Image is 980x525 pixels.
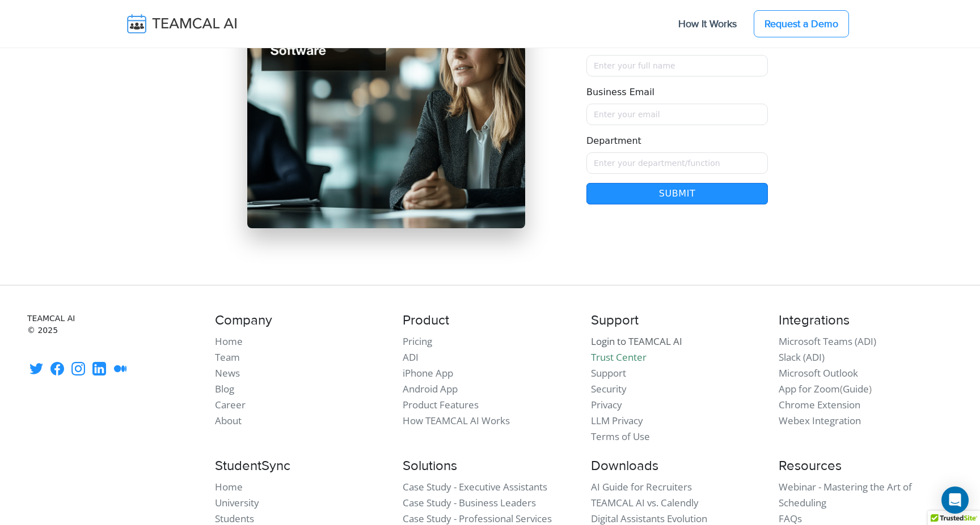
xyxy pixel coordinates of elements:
h4: Solutions [403,458,577,475]
h4: Resources [779,458,953,475]
a: How TEAMCAL AI Works [403,414,510,427]
a: Privacy [591,398,622,411]
a: Slack (ADI) [779,351,825,364]
a: Blog [215,382,234,395]
a: Request a Demo [754,10,849,37]
div: Open Intercom Messenger [941,486,969,514]
h4: Support [591,313,765,329]
a: Product Features [403,398,479,411]
a: Guide [843,382,869,395]
a: Trust Center [591,351,647,364]
a: Microsoft Teams (ADI) [779,335,876,348]
a: Terms of Use [591,430,650,443]
a: ADI [403,351,419,364]
label: Business Email [586,86,654,99]
a: AI Guide for Recruiters [591,480,692,493]
h4: Downloads [591,458,765,475]
a: Case Study - Business Leaders [403,496,536,509]
a: Digital Assistants Evolution [591,512,707,525]
a: Case Study - Executive Assistants [403,480,547,493]
a: University [215,496,259,509]
a: Webex Integration [779,414,861,427]
a: TEAMCAL AI vs. Calendly [591,496,699,509]
a: Home [215,480,243,493]
input: Enter your email [586,104,768,125]
a: FAQs [779,512,802,525]
a: LLM Privacy [591,414,643,427]
a: News [215,366,240,379]
a: Support [591,366,626,379]
a: About [215,414,242,427]
a: Login to TEAMCAL AI [591,335,682,348]
a: iPhone App [403,366,453,379]
a: Microsoft Outlook [779,366,858,379]
a: Pricing [403,335,432,348]
h4: StudentSync [215,458,389,475]
a: Webinar - Mastering the Art of Scheduling [779,480,912,509]
a: Home [215,335,243,348]
a: Security [591,382,627,395]
a: Career [215,398,246,411]
h4: Integrations [779,313,953,329]
li: ( ) [779,381,953,397]
a: App for Zoom [779,382,840,395]
a: Team [215,351,240,364]
a: Chrome Extension [779,398,860,411]
label: Department [586,134,641,148]
input: Enter your department/function [586,152,768,174]
input: Name must only contain letters and spaces [586,55,768,76]
button: Submit [586,183,768,204]
small: TEAMCAL AI © 2025 [27,313,201,336]
a: Case Study - Professional Services [403,512,552,525]
a: Students [215,512,254,525]
h4: Company [215,313,389,329]
a: How It Works [667,12,748,36]
a: Android App [403,382,458,395]
h4: Product [403,313,577,329]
